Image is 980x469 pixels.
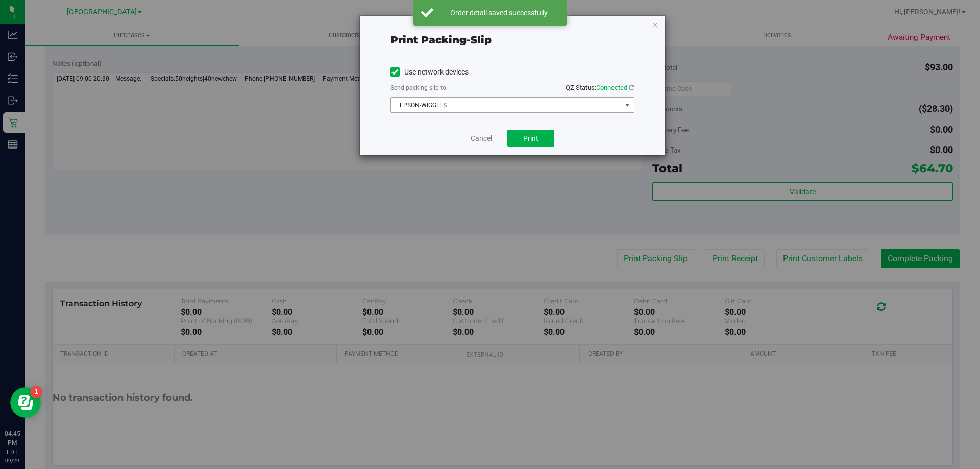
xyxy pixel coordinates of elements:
[566,84,634,91] span: QZ Status:
[471,133,492,144] a: Cancel
[507,130,554,147] button: Print
[390,67,469,78] label: Use network devices
[390,34,492,46] span: Print packing-slip
[391,98,621,112] span: EPSON-WIGGLES
[10,387,41,418] iframe: Resource center
[390,83,448,92] label: Send packing-slip to:
[596,84,627,91] span: Connected
[523,134,538,142] span: Print
[30,386,42,398] iframe: Resource center unread badge
[439,8,559,18] div: Order detail saved successfully
[621,98,633,112] span: select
